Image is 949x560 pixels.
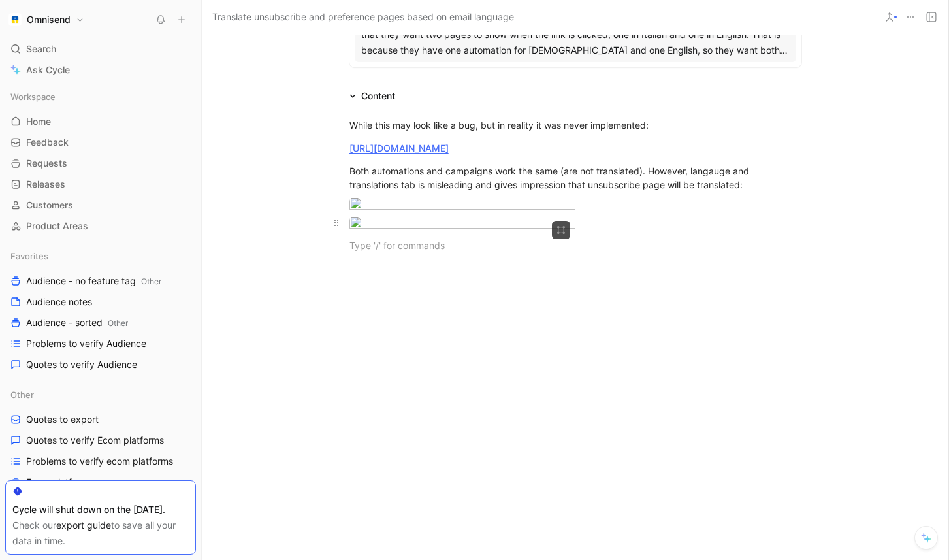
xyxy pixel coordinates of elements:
[5,292,196,312] a: Audience notes
[349,197,575,214] img: image.png
[10,250,48,263] span: Favorites
[349,118,801,132] div: While this may look like a bug, but in reality it was never implemented:
[5,410,196,429] a: Quotes to export
[26,295,92,308] span: Audience notes
[5,334,196,354] a: Problems to verify Audience
[26,274,161,288] span: Audience - no feature tag
[349,216,575,233] img: image.png
[26,136,69,149] span: Feedback
[349,142,449,154] a: [URL][DOMAIN_NAME]
[10,388,34,401] span: Other
[5,216,196,236] a: Product Areas
[5,195,196,215] a: Customers
[56,519,111,531] a: export guide
[5,60,196,80] a: Ask Cycle
[26,476,93,489] span: Ecom platforms
[26,157,67,170] span: Requests
[12,518,189,549] div: Check our to save all your data in time.
[5,10,88,29] button: OmnisendOmnisend
[5,472,196,492] a: Ecom platforms
[5,355,196,374] a: Quotes to verify Audience
[361,88,395,104] div: Content
[27,14,71,25] h1: Omnisend
[26,199,73,212] span: Customers
[5,385,196,404] div: Other
[5,313,196,333] a: Audience - sortedOther
[26,178,65,191] span: Releases
[5,431,196,450] a: Quotes to verify Ecom platforms
[5,271,196,291] a: Audience - no feature tagOther
[26,434,164,447] span: Quotes to verify Ecom platforms
[5,39,196,59] div: Search
[5,246,196,266] div: Favorites
[26,62,70,78] span: Ask Cycle
[5,87,196,107] div: Workspace
[344,88,400,104] div: Content
[5,154,196,173] a: Requests
[5,452,196,471] a: Problems to verify ecom platforms
[26,41,56,57] span: Search
[8,13,22,26] img: Omnisend
[5,133,196,152] a: Feedback
[26,316,128,330] span: Audience - sorted
[349,164,801,191] div: Both automations and campaigns work the same (are not translated). However, langauge and translat...
[26,358,137,371] span: Quotes to verify Audience
[26,115,51,128] span: Home
[10,90,56,103] span: Workspace
[12,502,189,518] div: Cycle will shut down on the [DATE].
[141,276,161,286] span: Other
[5,112,196,131] a: Home
[212,9,514,25] span: Translate unsubscribe and preference pages based on email language
[26,413,99,426] span: Quotes to export
[26,220,88,233] span: Product Areas
[108,318,128,328] span: Other
[5,174,196,194] a: Releases
[26,455,173,468] span: Problems to verify ecom platforms
[26,337,146,350] span: Problems to verify Audience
